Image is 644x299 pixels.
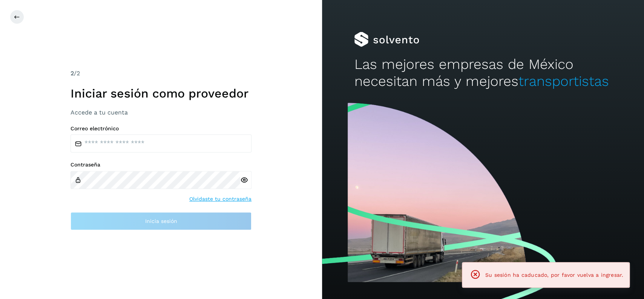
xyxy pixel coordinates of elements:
span: 2 [71,70,74,77]
a: Olvidaste tu contraseña [189,195,251,203]
label: Correo electrónico [71,125,251,132]
h3: Accede a tu cuenta [71,109,251,116]
span: Inicia sesión [145,218,177,224]
label: Contraseña [71,162,251,168]
button: Inicia sesión [71,212,251,230]
h2: Las mejores empresas de México necesitan más y mejores [354,56,612,90]
span: Su sesión ha caducado, por favor vuelva a ingresar. [485,272,623,278]
h1: Iniciar sesión como proveedor [71,86,251,101]
div: /2 [71,69,251,78]
span: transportistas [518,73,609,89]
